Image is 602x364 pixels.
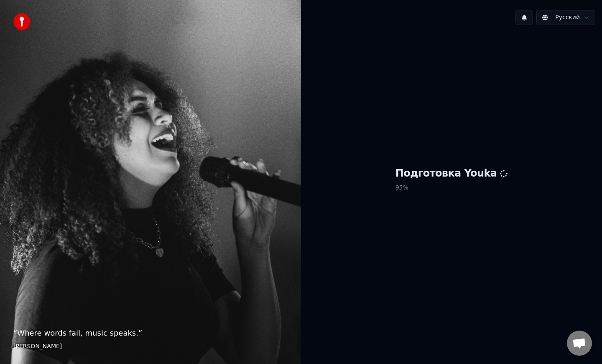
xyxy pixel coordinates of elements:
[13,327,288,339] p: “ Where words fail, music speaks. ”
[567,331,592,356] div: Открытый чат
[395,180,508,195] p: 95 %
[13,342,288,351] footer: [PERSON_NAME]
[395,167,508,180] h1: Подготовка Youka
[13,13,30,30] img: youka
